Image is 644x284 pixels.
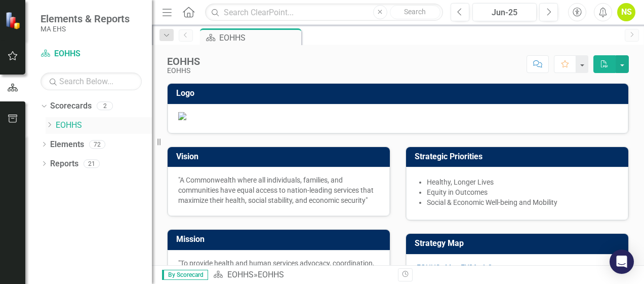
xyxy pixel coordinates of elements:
[176,89,623,98] h3: Logo
[415,239,623,248] h3: Strategy Map
[176,235,385,244] h3: Mission
[56,120,152,131] a: EOHHS
[219,31,299,44] div: EOHHS
[41,48,142,60] a: EOHHS
[84,159,100,168] div: 21
[50,158,78,170] a: Reports
[50,139,84,151] a: Elements
[41,73,142,90] input: Search Below...
[427,187,618,197] li: Equity in Outcomes
[89,140,105,149] div: 72
[258,270,284,279] div: EOHHS
[390,5,440,19] button: Search
[50,100,92,112] a: Scorecards
[417,263,492,271] a: EOHHS - Map FY26 v1.0
[176,152,385,161] h3: Vision
[617,3,635,21] button: NS
[610,250,634,274] div: Open Intercom Messenger
[167,67,200,75] div: EOHHS
[167,56,200,67] div: EOHHS
[41,13,130,25] span: Elements & Reports
[162,270,208,280] span: By Scorecard
[213,269,390,281] div: »
[427,177,618,187] li: Healthy, Longer Lives
[427,197,618,207] li: Social & Economic Well-being and Mobility
[227,270,254,279] a: EOHHS
[178,112,618,120] img: Document.png
[472,3,537,21] button: Jun-25
[5,11,23,29] img: ClearPoint Strategy
[97,102,113,111] div: 2
[205,4,443,21] input: Search ClearPoint...
[404,8,426,16] span: Search
[41,25,130,33] small: MA EHS
[178,175,379,205] p: "A Commonwealth where all individuals, families, and communities have equal access to nation-lead...
[476,7,533,19] div: Jun-25
[415,152,623,161] h3: Strategic Priorities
